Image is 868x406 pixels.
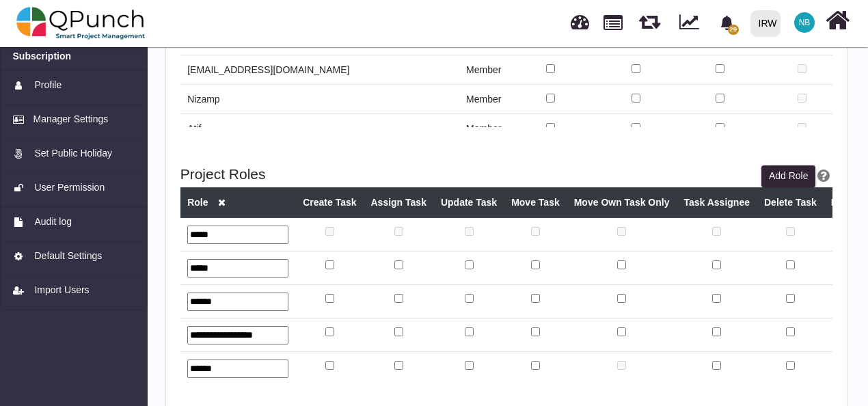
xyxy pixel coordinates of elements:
a: IRW [744,1,786,46]
span: Set Public Holiday [34,146,112,161]
td: atif.qureshi@islamic-relief.org.uk [180,114,459,144]
h6: Subscription [13,51,72,62]
th: Assign Task [364,188,433,218]
td: member [459,85,508,114]
th: Create Task [296,188,364,218]
span: Nabiha Batool [794,12,815,33]
span: Profile [34,78,62,92]
svg: bell fill [720,16,734,30]
th: Move Task [504,188,567,218]
span: Audit log [34,215,71,229]
th: Update Task [433,188,504,218]
td: ryad.choudhury@islamic-relief.org.uk [180,55,459,85]
div: Dynamic Report [673,1,711,46]
a: NB [786,1,823,44]
span: 29 [728,25,739,35]
td: member [459,55,508,85]
td: nizam.parkar@islamic-relief.org.uk [180,85,459,114]
a: bell fill29 [711,1,745,44]
span: Releases [639,7,660,29]
div: Notification [715,10,739,35]
span: User Permission [34,180,105,195]
img: qpunch-sp.fa6292f.png [16,3,146,44]
span: Manager Settings [33,112,109,126]
th: Task Assignee [677,188,757,218]
span: Projects [603,9,623,30]
th: Delete Task [757,188,824,218]
h4: Project Roles [180,165,832,182]
i: Home [826,8,850,33]
th: Move Own Task Only [567,188,677,218]
span: Import Users [34,283,89,297]
a: Help [815,165,832,185]
span: Default Settings [34,249,102,263]
button: Add Role [761,165,815,187]
span: NB [799,18,811,27]
div: IRW [759,12,777,36]
th: Role [180,188,296,218]
span: Dashboard [571,8,589,29]
td: member [459,114,508,144]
